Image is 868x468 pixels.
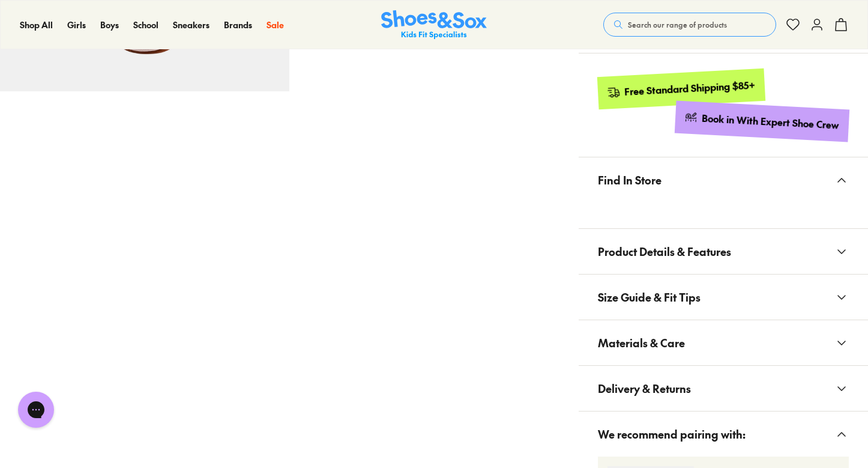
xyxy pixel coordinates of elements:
a: Girls [67,19,86,31]
button: Product Details & Features [579,229,868,274]
img: SNS_Logo_Responsive.svg [381,10,487,40]
span: Sale [267,19,284,31]
span: Size Guide & Fit Tips [598,279,701,315]
button: We recommend pairing with: [579,412,868,457]
span: Delivery & Returns [598,371,691,406]
a: Shoes & Sox [381,10,487,40]
button: Search our range of products [603,13,776,37]
span: Boys [100,19,119,31]
button: Find In Store [579,157,868,202]
button: Delivery & Returns [579,366,868,411]
div: Free Standard Shipping $85+ [624,79,756,99]
a: Book in With Expert Shoe Crew [675,101,849,142]
span: Materials & Care [598,325,685,360]
a: School [133,19,158,31]
a: Sneakers [173,19,209,31]
span: Product Details & Features [598,234,731,269]
a: Shop All [20,19,53,31]
span: Brands [224,19,252,31]
span: Search our range of products [628,19,727,30]
span: Sneakers [173,19,209,31]
iframe: Find in Store [598,202,849,214]
iframe: Gorgias live chat messenger [12,387,60,432]
span: Girls [67,19,86,31]
span: Find In Store [598,162,662,198]
span: We recommend pairing with: [598,416,746,452]
a: Free Standard Shipping $85+ [597,68,765,109]
button: Size Guide & Fit Tips [579,275,868,320]
button: Materials & Care [579,320,868,365]
a: Brands [224,19,252,31]
a: Sale [267,19,284,31]
a: Boys [100,19,119,31]
span: School [133,19,158,31]
div: Book in With Expert Shoe Crew [702,112,840,132]
span: Shop All [20,19,53,31]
